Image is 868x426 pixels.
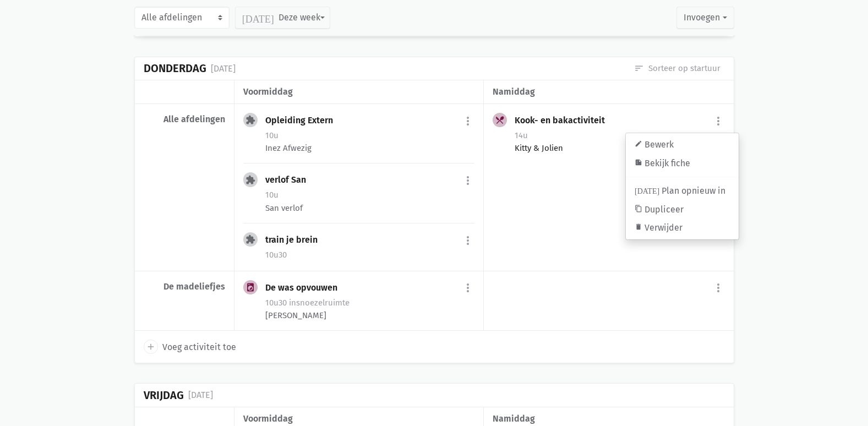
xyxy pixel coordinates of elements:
div: voormiddag [243,412,474,426]
i: extension [245,115,255,125]
div: Alle afdelingen [144,114,225,125]
div: verlof San [265,174,315,185]
span: 10u [265,190,279,200]
span: 10u [265,130,279,140]
a: Bewerk [626,135,739,154]
div: De was opvouwen [265,282,346,293]
div: [DATE] [211,62,236,76]
a: Plan opnieuw in [626,182,739,200]
i: extension [245,175,255,185]
span: 10u30 [265,298,287,308]
div: San verlof [265,202,474,214]
div: Inez Afwezig [265,142,474,154]
span: 14u [515,130,528,140]
div: voormiddag [243,85,474,99]
div: namiddag [493,412,724,426]
a: Sorteer op startuur [634,62,720,74]
span: Voeg activiteit toe [162,340,236,354]
div: Opleiding Extern [265,115,342,126]
button: Deze week [235,7,330,29]
div: Kook- en bakactiviteit [515,115,614,126]
i: content_copy [635,205,642,212]
i: delete [635,223,642,231]
i: [DATE] [635,186,659,194]
a: Dupliceer [626,200,739,219]
div: [DATE] [188,388,213,402]
i: summarize [635,158,642,166]
span: in [289,298,296,308]
i: extension [245,234,255,244]
a: Bekijk fiche [626,154,739,172]
div: De madeliefjes [144,281,225,292]
div: Donderdag [144,62,206,75]
i: add [146,342,156,352]
button: Invoegen [676,7,734,29]
i: [DATE] [242,13,274,23]
a: Verwijder [626,219,739,237]
i: sort [634,63,644,73]
i: local_laundry_service [245,282,255,292]
a: add Voeg activiteit toe [144,340,236,354]
div: [PERSON_NAME] [265,309,474,321]
i: edit [635,140,642,148]
i: local_dining [495,115,505,125]
span: 10u30 [265,250,287,260]
div: Kitty & Jolien [515,142,724,154]
div: train je brein [265,234,326,245]
div: Vrijdag [144,389,184,402]
div: namiddag [493,85,724,99]
span: snoezelruimte [289,298,350,308]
